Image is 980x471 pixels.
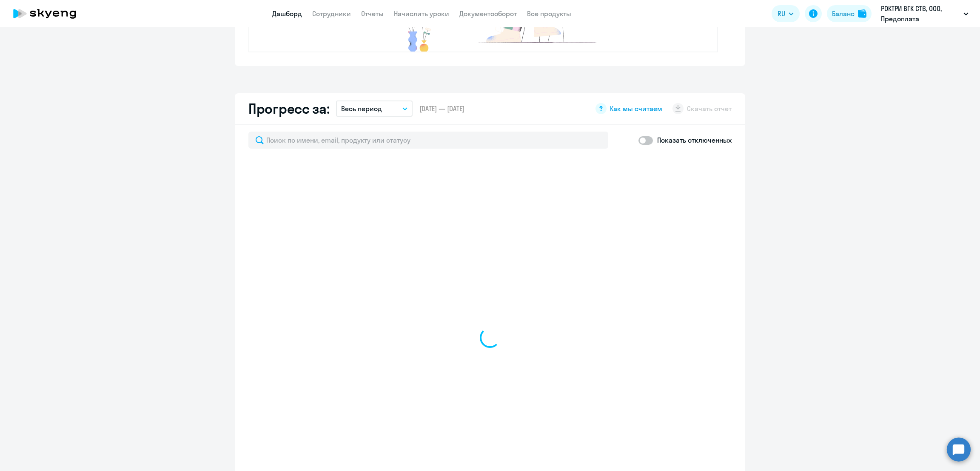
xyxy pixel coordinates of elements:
[832,9,855,19] div: Баланс
[881,3,960,24] p: РОКТРИ ВГК СТВ, ООО, Предоплата
[459,9,517,18] a: Документооборот
[657,135,732,145] p: Показать отключенных
[248,132,608,149] input: Поиск по имени, email, продукту или статусу
[610,104,662,113] span: Как мы считаем
[248,100,329,117] h2: Прогресс за:
[877,3,973,24] button: РОКТРИ ВГК СТВ, ООО, Предоплата
[312,9,351,18] a: Сотрудники
[778,9,785,19] span: RU
[341,103,382,114] p: Весь период
[772,5,800,22] button: RU
[272,9,302,18] a: Дашборд
[361,9,384,18] a: Отчеты
[527,9,571,18] a: Все продукты
[394,9,449,18] a: Начислить уроки
[419,104,464,113] span: [DATE] — [DATE]
[827,5,872,22] button: Балансbalance
[858,9,866,18] img: balance
[336,101,413,117] button: Весь период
